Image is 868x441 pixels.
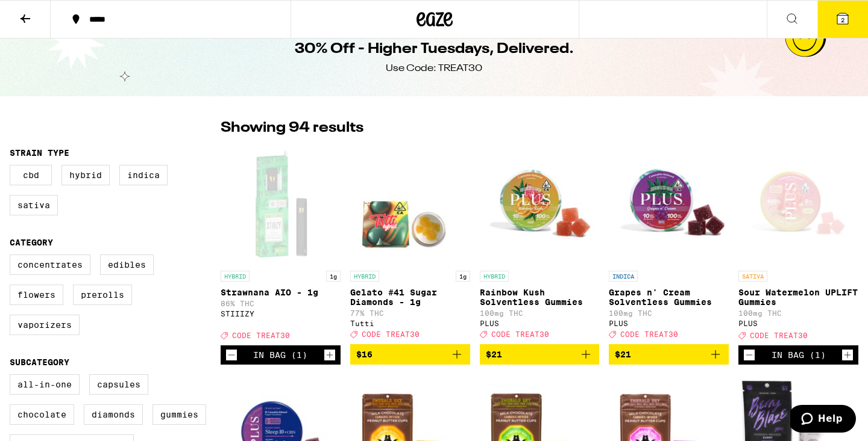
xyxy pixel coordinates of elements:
[10,195,58,215] label: Sativa
[84,404,143,425] label: Diamonds
[253,350,307,360] div: In Bag (1)
[119,165,168,185] label: Indica
[609,319,729,327] div: PLUS
[73,285,132,305] label: Prerolls
[10,165,52,185] label: CBD
[790,405,856,435] iframe: Opens a widget where you can find more information
[609,288,729,307] p: Grapes n' Cream Solventless Gummies
[153,404,206,425] label: Gummies
[480,271,509,282] p: HYBRID
[609,144,729,265] img: PLUS - Grapes n' Cream Solventless Gummies
[10,374,80,395] label: All-In-One
[386,62,482,75] div: Use Code: TREAT30
[480,144,600,344] a: Open page for Rainbow Kush Solventless Gummies from PLUS
[362,330,420,338] span: CODE TREAT30
[456,271,470,282] p: 1g
[738,309,858,317] p: 100mg THC
[295,39,574,60] h1: 30% Off - Higher Tuesdays, Delivered.
[841,16,844,23] span: 2
[615,350,631,359] span: $21
[326,271,341,282] p: 1g
[356,350,373,359] span: $16
[480,309,600,317] p: 100mg THC
[350,309,470,317] p: 77% THC
[750,332,808,339] span: CODE TREAT30
[609,344,729,365] button: Add to bag
[609,144,729,344] a: Open page for Grapes n' Cream Solventless Gummies from PLUS
[10,148,69,158] legend: Strain Type
[350,271,379,282] p: HYBRID
[480,288,600,307] p: Rainbow Kush Solventless Gummies
[221,310,341,318] div: STIIIZY
[609,271,638,282] p: INDICA
[609,309,729,317] p: 100mg THC
[772,350,826,360] div: In Bag (1)
[225,349,237,361] button: Decrement
[10,238,53,247] legend: Category
[486,350,502,359] span: $21
[350,344,470,365] button: Add to bag
[620,330,678,338] span: CODE TREAT30
[232,332,290,339] span: CODE TREAT30
[10,404,74,425] label: Chocolate
[738,271,767,282] p: SATIVA
[738,319,858,327] div: PLUS
[817,1,868,38] button: 2
[89,374,148,395] label: Capsules
[738,288,858,307] p: Sour Watermelon UPLIFT Gummies
[221,300,341,307] p: 86% THC
[221,271,250,282] p: HYBRID
[61,165,110,185] label: Hybrid
[350,288,470,307] p: Gelato #41 Sugar Diamonds - 1g
[350,144,470,265] img: Tutti - Gelato #41 Sugar Diamonds - 1g
[221,144,341,345] a: Open page for Strawnana AIO - 1g from STIIIZY
[324,349,336,361] button: Increment
[10,315,80,335] label: Vaporizers
[100,254,154,275] label: Edibles
[738,144,858,345] a: Open page for Sour Watermelon UPLIFT Gummies from PLUS
[480,144,600,265] img: PLUS - Rainbow Kush Solventless Gummies
[10,254,90,275] label: Concentrates
[10,357,69,367] legend: Subcategory
[480,319,600,327] div: PLUS
[221,118,363,138] p: Showing 94 results
[491,330,549,338] span: CODE TREAT30
[221,288,341,297] p: Strawnana AIO - 1g
[350,319,470,327] div: Tutti
[10,285,63,305] label: Flowers
[480,344,600,365] button: Add to bag
[350,144,470,344] a: Open page for Gelato #41 Sugar Diamonds - 1g from Tutti
[841,349,854,361] button: Increment
[743,349,755,361] button: Decrement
